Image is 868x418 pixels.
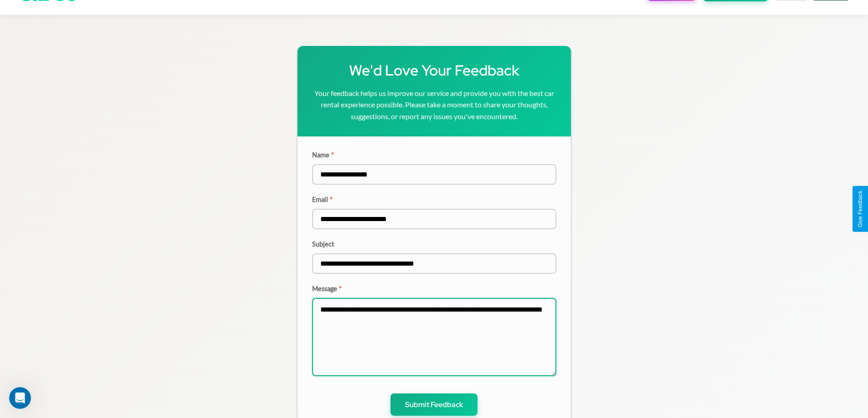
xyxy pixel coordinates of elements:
[312,87,556,122] p: Your feedback helps us improve our service and provide you with the best car rental experience po...
[9,387,31,409] iframe: Intercom live chat
[312,285,556,292] label: Message
[312,60,556,80] h1: We'd Love Your Feedback
[312,196,556,203] label: Email
[312,151,556,159] label: Name
[390,393,478,416] button: Submit Feedback
[857,191,863,227] div: Give Feedback
[312,240,556,248] label: Subject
